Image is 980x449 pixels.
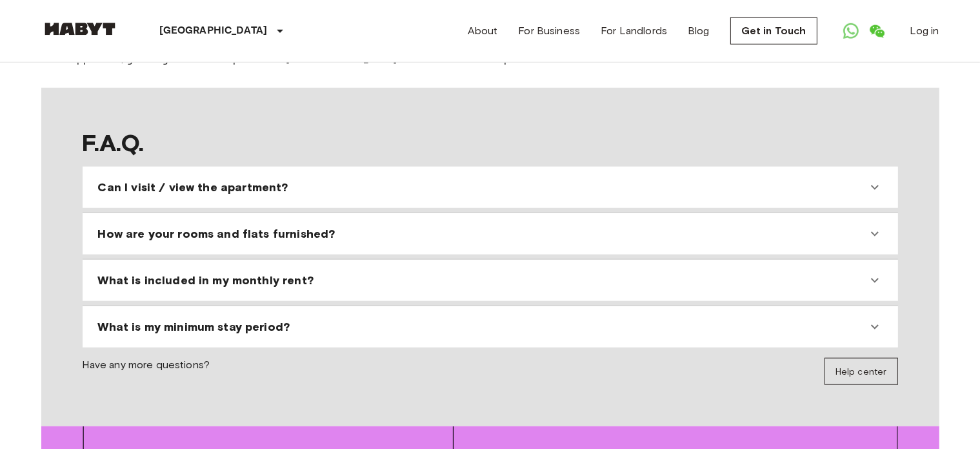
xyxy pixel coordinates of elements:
[825,358,898,385] a: Help center
[98,273,314,288] span: What is included in my monthly rent?
[88,218,893,249] div: How are your rooms and flats furnished?
[838,18,864,44] a: Open WhatsApp
[98,319,290,335] span: What is my minimum stay period?
[910,23,939,39] a: Log in
[88,265,893,296] div: What is included in my monthly rent?
[98,180,288,195] span: Can I visit / view the apartment?
[518,23,580,39] a: For Business
[864,18,890,44] a: Open WeChat
[88,172,893,203] div: Can I visit / view the apartment?
[835,366,887,377] span: Help center
[98,226,335,242] span: How are your rooms and flats furnished?
[83,358,210,385] span: Have any more questions?
[41,23,119,36] img: Habyt
[688,23,710,39] a: Blog
[730,17,817,45] a: Get in Touch
[160,23,268,39] p: [GEOGRAPHIC_DATA]
[601,23,667,39] a: For Landlords
[83,129,898,156] span: F.A.Q.
[88,311,893,342] div: What is my minimum stay period?
[468,23,498,39] a: About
